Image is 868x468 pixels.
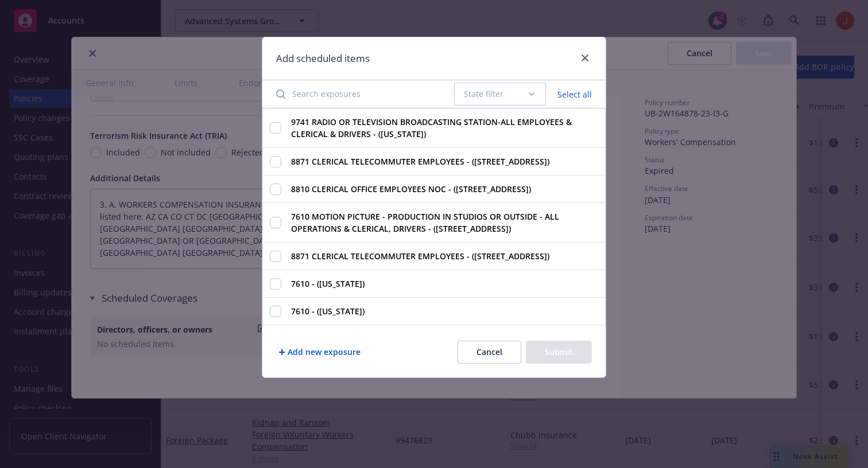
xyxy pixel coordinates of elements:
strong: 8871 CLERICAL TELECOMMUTER EMPLOYEES - ([STREET_ADDRESS]) [291,156,549,167]
strong: 9741 RADIO OR TELEVISION BROADCASTING STATION-ALL EMPLOYEES & CLERICAL & DRIVERS - ([US_STATE]) [291,116,572,139]
input: Search exposures [269,83,447,106]
button: Add new exposure [276,341,363,364]
h1: Add scheduled items [276,51,370,66]
div: State filter [464,88,527,100]
strong: 7610 - ([US_STATE]) [291,306,365,317]
button: Cancel [458,341,521,364]
strong: 7610 MOTION PICTURE - PRODUCTION IN STUDIOS OR OUTSIDE - ALL OPERATIONS & CLERICAL, DRIVERS - ([S... [291,211,559,234]
strong: 8871 CLERICAL TELECOMMUTER EMPLOYEES - ([STREET_ADDRESS]) [291,251,549,262]
button: Select all [551,86,599,102]
a: close [578,51,592,65]
strong: 7610 - ([US_STATE]) [291,278,365,289]
strong: 8810 CLERICAL OFFICE EMPLOYEES NOC - ([STREET_ADDRESS]) [291,184,531,194]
